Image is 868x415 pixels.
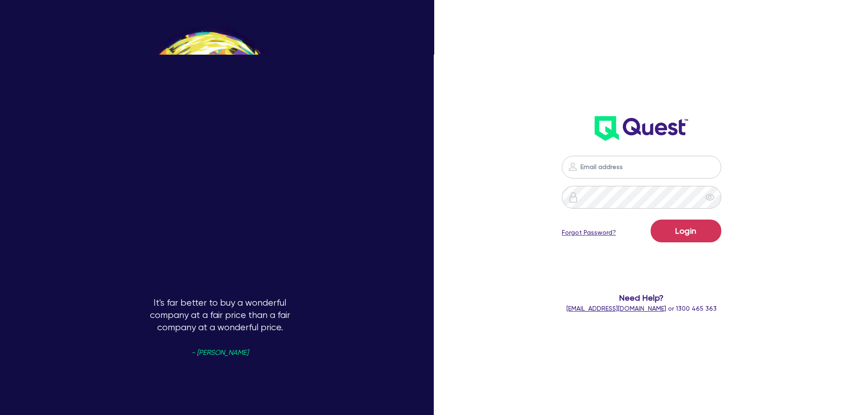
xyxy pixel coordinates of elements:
span: eye [705,193,714,202]
input: Email address [562,156,721,179]
img: icon-password [567,161,578,172]
span: Need Help? [525,292,758,304]
button: Login [651,220,721,242]
img: wH2k97JdezQIQAAAABJRU5ErkJggg== [595,116,688,141]
span: - [PERSON_NAME] [191,349,248,356]
a: [EMAIL_ADDRESS][DOMAIN_NAME] [566,305,666,312]
a: Forgot Password? [562,228,616,237]
span: or 1300 465 363 [566,305,717,312]
img: icon-password [568,192,579,203]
